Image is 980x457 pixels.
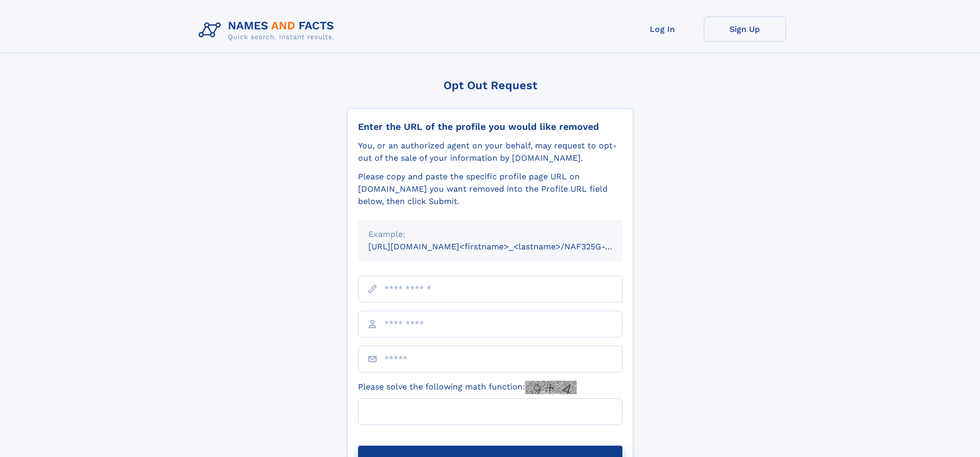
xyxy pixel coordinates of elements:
[358,140,622,164] div: You, or an authorized agent on your behalf, may request to opt-out of the sale of your informatio...
[368,228,612,241] div: Example:
[358,381,577,394] label: Please solve the following math function:
[194,16,343,44] img: Logo Names and Facts
[347,79,633,92] div: Opt Out Request
[358,121,622,132] div: Enter the URL of the profile you would like removed
[368,242,642,251] small: [URL][DOMAIN_NAME]<firstname>_<lastname>/NAF325G-xxxxxxxx
[358,171,622,208] div: Please copy and paste the specific profile page URL on [DOMAIN_NAME] you want removed into the Pr...
[704,16,786,42] a: Sign Up
[621,16,704,42] a: Log In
